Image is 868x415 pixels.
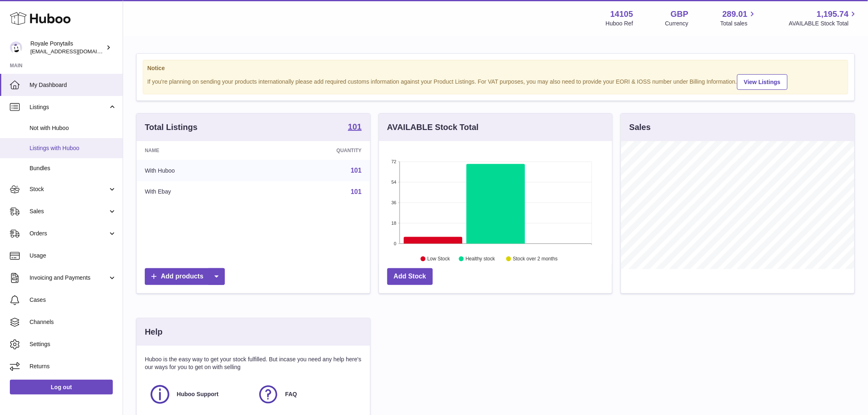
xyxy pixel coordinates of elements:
div: Royale Ponytails [30,40,104,55]
span: Returns [30,363,116,370]
span: Usage [30,252,116,260]
div: If you're planning on sending your products internationally please add required customs informati... [147,73,844,90]
span: Total sales [720,20,757,27]
span: Channels [30,318,116,326]
strong: 14105 [610,9,633,20]
a: Huboo Support [149,383,249,406]
span: Cases [30,296,116,304]
span: 1,195.74 [817,9,849,20]
strong: GBP [671,9,688,20]
span: AVAILABLE Stock Total [789,20,858,27]
span: Sales [30,207,108,215]
h3: Total Listings [145,122,198,133]
a: Add Stock [387,268,433,285]
span: [EMAIL_ADDRESS][DOMAIN_NAME] [30,48,121,55]
h3: Help [145,326,162,337]
div: Huboo Ref [606,20,633,27]
strong: Notice [147,64,844,72]
a: Add products [145,268,225,285]
span: Orders [30,230,108,237]
text: 18 [391,221,396,226]
span: Settings [30,340,116,348]
span: FAQ [285,390,297,398]
span: Huboo Support [177,390,219,398]
a: FAQ [257,383,357,406]
a: 289.01 Total sales [720,9,757,27]
h3: Sales [629,122,651,133]
span: 289.01 [722,9,747,20]
text: 0 [394,241,396,246]
p: Huboo is the easy way to get your stock fulfilled. But incase you need any help here's our ways f... [145,356,362,371]
span: Invoicing and Payments [30,274,108,282]
text: Low Stock [427,256,450,262]
text: 36 [391,200,396,205]
img: internalAdmin-14105@internal.huboo.com [10,41,22,54]
a: 1,195.74 AVAILABLE Stock Total [789,9,858,27]
td: With Ebay [137,181,260,203]
text: Stock over 2 months [513,256,557,262]
span: Not with Huboo [30,124,116,132]
strong: 101 [348,123,361,131]
a: View Listings [737,74,788,90]
span: Listings with Huboo [30,144,116,152]
a: 101 [351,188,362,195]
a: 101 [348,123,361,132]
text: 54 [391,180,396,185]
span: Stock [30,185,108,193]
a: Log out [10,380,113,394]
span: Bundles [30,164,116,172]
text: 72 [391,159,396,164]
span: My Dashboard [30,81,116,89]
a: 101 [351,167,362,174]
td: With Huboo [137,160,260,181]
th: Quantity [260,141,370,160]
h3: AVAILABLE Stock Total [387,122,479,133]
text: Healthy stock [466,256,496,262]
div: Currency [665,20,689,27]
span: Listings [30,103,108,111]
th: Name [137,141,260,160]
